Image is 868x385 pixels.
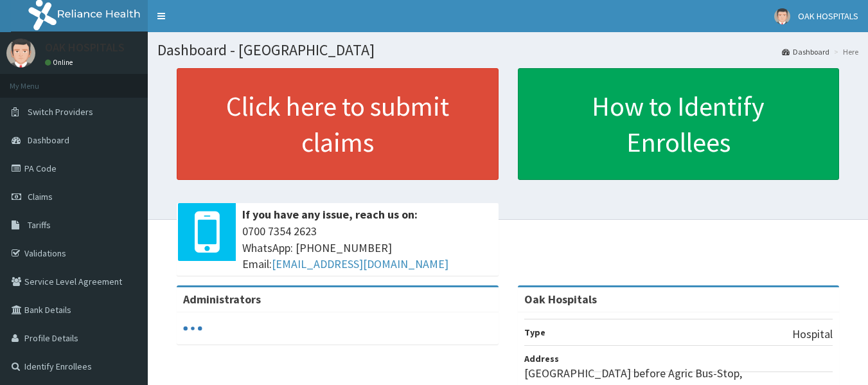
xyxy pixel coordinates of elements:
b: If you have any issue, reach us on: [242,207,418,222]
p: Hospital [792,326,833,343]
b: Administrators [183,292,261,307]
span: Claims [28,191,53,202]
span: Switch Providers [28,106,93,118]
img: User Image [774,8,790,24]
p: OAK HOSPITALS [45,42,125,53]
span: Dashboard [28,134,69,146]
svg: audio-loading [183,319,202,338]
a: How to Identify Enrollees [518,68,840,180]
h1: Dashboard - [GEOGRAPHIC_DATA] [157,42,858,58]
span: OAK HOSPITALS [798,10,858,22]
li: Here [831,46,858,57]
span: 0700 7354 2623 WhatsApp: [PHONE_NUMBER] Email: [242,223,492,273]
a: Online [45,58,76,67]
a: [EMAIL_ADDRESS][DOMAIN_NAME] [272,256,448,271]
b: Address [524,353,559,364]
a: Dashboard [782,46,829,57]
strong: Oak Hospitals [524,292,597,307]
b: Type [524,327,545,338]
img: User Image [6,39,35,67]
span: Tariffs [28,219,51,231]
a: Click here to submit claims [177,68,499,180]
